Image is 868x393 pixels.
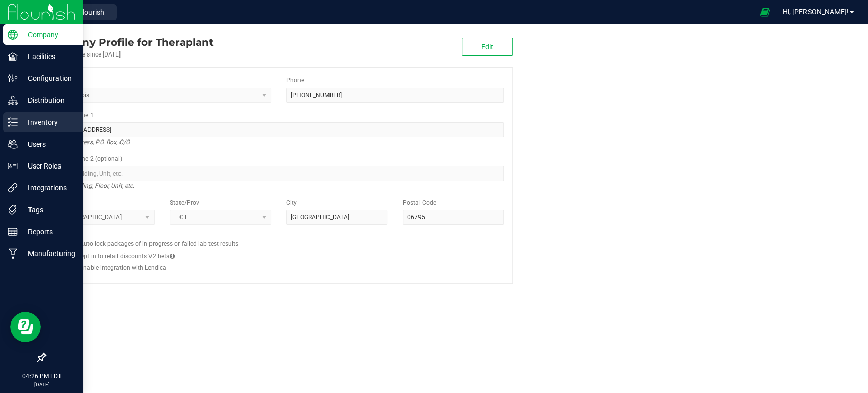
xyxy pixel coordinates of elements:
p: [DATE] [5,381,79,388]
inline-svg: Company [8,30,18,40]
p: Manufacturing [18,247,79,260]
button: Edit [462,38,513,56]
span: Open Ecommerce Menu [753,2,776,22]
label: State/Prov [170,198,199,207]
p: Configuration [18,72,79,85]
p: Distribution [18,94,79,106]
p: User Roles [18,160,79,172]
p: Reports [18,226,79,238]
inline-svg: Manufacturing [8,248,18,259]
inline-svg: Reports [8,227,18,237]
label: Address Line 2 (optional) [53,154,122,163]
inline-svg: Tags [8,205,18,215]
p: Tags [18,204,79,216]
label: Enable integration with Lendica [80,263,166,272]
input: Address [53,122,504,137]
inline-svg: Distribution [8,95,18,105]
label: Auto-lock packages of in-progress or failed lab test results [80,239,238,248]
label: Postal Code [403,198,436,207]
inline-svg: Facilities [8,51,18,62]
iframe: Resource center [10,312,41,342]
div: Account active since [DATE] [45,50,214,59]
inline-svg: Integrations [8,183,18,193]
span: Hi, [PERSON_NAME]! [783,8,849,16]
h2: Configs [53,233,504,239]
p: Facilities [18,50,79,63]
div: Theraplant [45,35,214,50]
input: Postal Code [403,210,504,225]
span: Edit [481,43,493,51]
inline-svg: Configuration [8,73,18,83]
label: City [286,198,297,207]
label: Opt in to retail discounts V2 beta [80,251,175,261]
inline-svg: User Roles [8,161,18,171]
input: (123) 456-7890 [286,88,504,103]
i: Street address, P.O. Box, C/O [53,136,130,148]
i: Suite, Building, Floor, Unit, etc. [53,180,134,192]
p: Inventory [18,116,79,128]
inline-svg: Users [8,139,18,149]
p: Company [18,29,79,41]
p: 04:26 PM EDT [5,372,79,381]
p: Users [18,138,79,150]
p: Integrations [18,182,79,194]
label: Phone [286,76,304,85]
inline-svg: Inventory [8,117,18,127]
input: Suite, Building, Unit, etc. [53,166,504,181]
input: City [286,210,387,225]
